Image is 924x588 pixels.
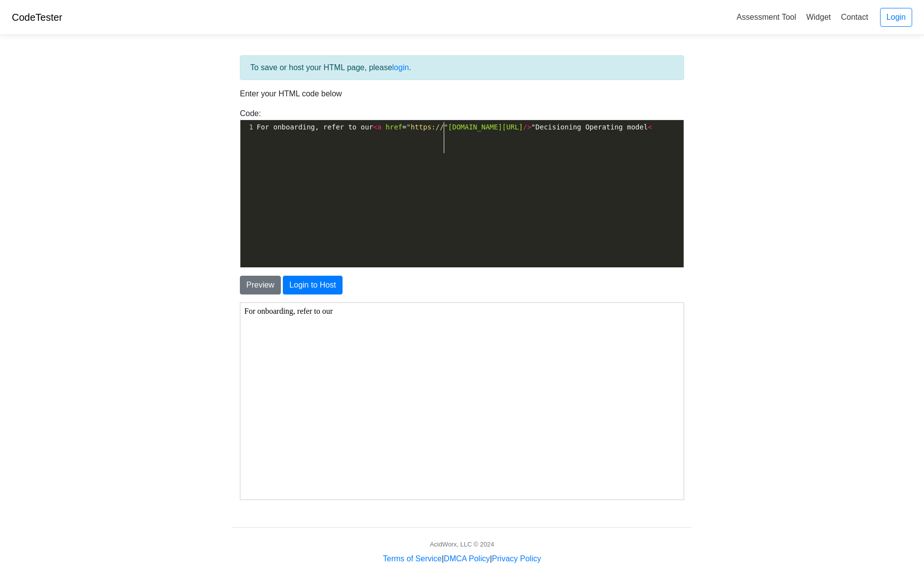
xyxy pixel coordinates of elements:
a: Widget [802,9,835,25]
div: AcidWorx, LLC © 2024 [430,540,494,549]
a: DMCA Policy [444,554,490,563]
a: Assessment Tool [732,9,800,25]
div: 1 [240,122,255,132]
div: To save or host your HTML page, please . [240,55,684,80]
span: /> [523,123,532,131]
span: < [648,123,652,131]
span: a [377,123,381,131]
button: Preview [240,276,281,294]
span: For onboarding, refer to our = "Decisioning Operating model [257,123,652,131]
span: [DOMAIN_NAME][URL] [448,123,523,131]
div: Code: [232,108,692,268]
div: | | [383,553,541,565]
span: "https://" [406,123,448,131]
a: Privacy Policy [492,554,541,563]
a: Contact [837,9,872,25]
a: login [392,63,409,72]
a: CodeTester [12,12,62,23]
span: < [373,123,377,131]
span: href [385,123,402,131]
p: Enter your HTML code below [240,88,684,100]
body: For onboarding, refer to our [4,4,439,193]
a: Login [880,8,912,27]
a: Terms of Service [383,554,442,563]
button: Login to Host [283,276,342,294]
